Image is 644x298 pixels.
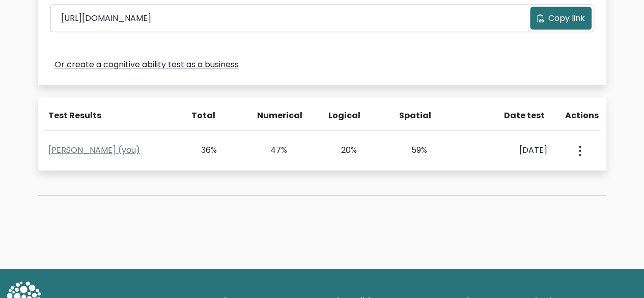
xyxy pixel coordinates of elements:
div: Spatial [399,110,429,122]
div: Numerical [257,110,287,122]
div: 36% [188,144,217,156]
div: Actions [565,110,600,122]
div: 59% [398,144,427,156]
div: 20% [328,144,357,156]
div: [DATE] [468,144,547,156]
a: Or create a cognitive ability test as a business [54,59,239,71]
div: Test Results [48,110,174,122]
div: Total [186,110,216,122]
button: Copy link [530,7,592,30]
div: Date test [470,110,553,122]
span: Copy link [548,12,585,24]
div: Logical [328,110,358,122]
div: 47% [258,144,287,156]
a: [PERSON_NAME] (you) [48,144,140,156]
